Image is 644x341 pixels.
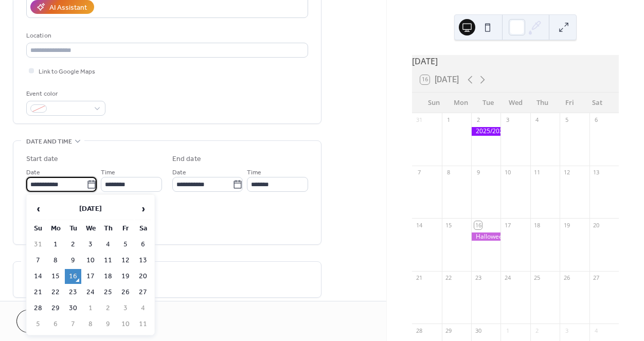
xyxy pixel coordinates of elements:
[445,274,453,282] div: 22
[100,221,116,236] th: Th
[135,237,151,252] td: 6
[533,116,541,124] div: 4
[445,221,453,229] div: 15
[504,327,511,334] div: 1
[26,154,58,165] div: Start date
[82,301,99,316] td: 1
[30,237,46,252] td: 31
[445,116,453,124] div: 1
[533,274,541,282] div: 25
[47,237,64,252] td: 1
[563,274,570,282] div: 26
[533,327,541,334] div: 2
[172,167,186,178] span: Date
[504,169,511,176] div: 10
[65,285,81,300] td: 23
[47,221,64,236] th: Mo
[30,301,46,316] td: 28
[82,221,99,236] th: We
[415,221,423,229] div: 14
[26,136,72,147] span: Date and time
[47,253,64,268] td: 8
[474,169,482,176] div: 9
[30,253,46,268] td: 7
[412,55,619,67] div: [DATE]
[593,169,600,176] div: 13
[30,199,46,219] span: ‹
[65,221,81,236] th: Tu
[117,317,134,332] td: 10
[117,301,134,316] td: 3
[415,327,423,334] div: 28
[65,269,81,284] td: 16
[82,237,99,252] td: 3
[65,237,81,252] td: 2
[471,127,500,136] div: 2025/2026 Classes Begin
[504,221,511,229] div: 17
[100,269,116,284] td: 18
[135,221,151,236] th: Sa
[117,269,134,284] td: 19
[533,169,541,176] div: 11
[504,274,511,282] div: 24
[26,167,40,178] span: Date
[415,116,423,124] div: 31
[100,317,116,332] td: 9
[135,301,151,316] td: 4
[117,237,134,252] td: 5
[65,253,81,268] td: 9
[16,310,80,333] button: Cancel
[100,253,116,268] td: 11
[563,221,570,229] div: 19
[39,66,95,77] span: Link to Google Maps
[100,285,116,300] td: 25
[502,93,529,113] div: Wed
[100,237,116,252] td: 4
[135,199,151,219] span: ›
[593,221,600,229] div: 20
[135,253,151,268] td: 13
[448,93,475,113] div: Mon
[172,154,201,165] div: End date
[47,269,64,284] td: 15
[100,301,116,316] td: 2
[471,232,500,241] div: Halloween- STUDIO CLOSED
[593,274,600,282] div: 27
[474,116,482,124] div: 2
[30,269,46,284] td: 14
[82,269,99,284] td: 17
[474,221,482,229] div: 16
[415,274,423,282] div: 21
[529,93,557,113] div: Thu
[117,221,134,236] th: Fr
[593,327,600,334] div: 4
[474,274,482,282] div: 23
[593,116,600,124] div: 6
[47,301,64,316] td: 29
[445,169,453,176] div: 8
[49,3,87,13] div: AI Assistant
[533,221,541,229] div: 18
[47,198,134,220] th: [DATE]
[135,269,151,284] td: 20
[30,221,46,236] th: Su
[82,285,99,300] td: 24
[82,317,99,332] td: 8
[415,169,423,176] div: 7
[101,167,115,178] span: Time
[135,317,151,332] td: 11
[563,327,570,334] div: 3
[65,317,81,332] td: 7
[82,253,99,268] td: 10
[30,285,46,300] td: 21
[117,285,134,300] td: 26
[117,253,134,268] td: 12
[26,88,103,99] div: Event color
[420,93,448,113] div: Sun
[563,116,570,124] div: 5
[65,301,81,316] td: 30
[247,167,261,178] span: Time
[556,93,583,113] div: Fri
[47,317,64,332] td: 6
